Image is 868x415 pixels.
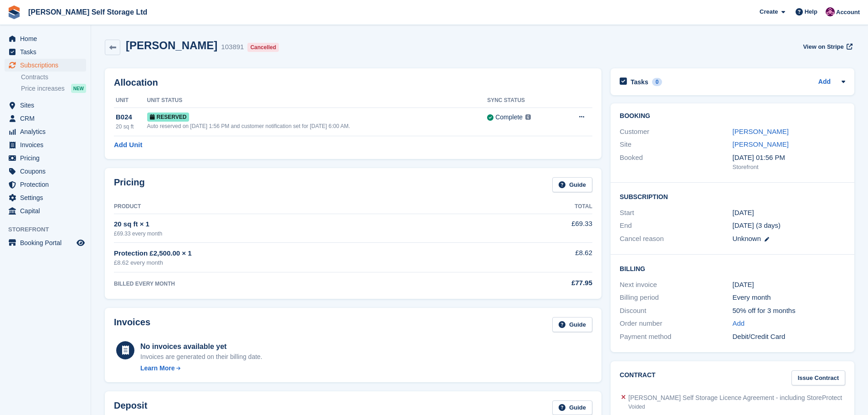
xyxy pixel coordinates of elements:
[21,84,65,93] span: Price increases
[114,77,592,88] h2: Allocation
[491,214,592,242] td: £69.33
[71,84,86,93] div: NEW
[5,178,86,191] a: menu
[114,200,491,214] th: Product
[628,393,842,403] div: [PERSON_NAME] Self Storage Licence Agreement - including StoreProtect
[733,208,754,218] time: 2025-08-30 00:00:00 UTC
[140,341,262,352] div: No invoices available yet
[818,77,831,87] a: Add
[5,152,86,164] a: menu
[5,112,86,125] a: menu
[552,177,592,192] a: Guide
[733,292,845,303] div: Every month
[20,125,75,138] span: Analytics
[147,93,488,108] th: Unit Status
[140,364,262,373] a: Learn More
[733,318,745,329] a: Add
[20,191,75,204] span: Settings
[491,278,592,288] div: £77.95
[20,138,75,151] span: Invoices
[114,93,147,108] th: Unit
[5,205,86,217] a: menu
[20,178,75,191] span: Protection
[836,8,860,17] span: Account
[126,39,217,51] h2: [PERSON_NAME]
[21,73,86,82] a: Contracts
[5,191,86,204] a: menu
[114,248,491,259] div: Protection £2,500.00 × 1
[733,128,789,135] a: [PERSON_NAME]
[733,306,845,316] div: 50% off for 3 months
[620,220,732,231] div: End
[491,200,592,214] th: Total
[114,280,491,288] div: BILLED EVERY MONTH
[5,165,86,178] a: menu
[114,177,145,192] h2: Pricing
[803,42,843,51] span: View on Stripe
[116,123,147,131] div: 20 sq ft
[620,234,732,244] div: Cancel reason
[5,32,86,45] a: menu
[25,5,151,20] a: [PERSON_NAME] Self Storage Ltd
[20,152,75,164] span: Pricing
[495,113,523,122] div: Complete
[5,138,86,151] a: menu
[733,332,845,342] div: Debit/Credit Card
[733,140,789,148] a: [PERSON_NAME]
[620,113,845,120] h2: Booking
[20,112,75,125] span: CRM
[75,237,86,248] a: Preview store
[487,93,560,108] th: Sync Status
[147,122,488,130] div: Auto reserved on [DATE] 1:56 PM and customer notification set for [DATE] 6:00 AM.
[652,78,663,86] div: 0
[620,318,732,329] div: Order number
[620,280,732,290] div: Next invoice
[114,230,491,238] div: £69.33 every month
[20,59,75,72] span: Subscriptions
[491,243,592,272] td: £8.62
[21,83,86,93] a: Price increases NEW
[620,264,845,273] h2: Billing
[5,46,86,58] a: menu
[620,292,732,303] div: Billing period
[114,140,142,150] a: Add Unit
[631,78,648,86] h2: Tasks
[8,225,91,234] span: Storefront
[620,370,656,385] h2: Contract
[114,317,150,332] h2: Invoices
[620,127,732,137] div: Customer
[116,112,147,123] div: B024
[733,235,761,242] span: Unknown
[20,165,75,178] span: Coupons
[247,43,279,52] div: Cancelled
[5,236,86,249] a: menu
[140,364,175,373] div: Learn More
[114,258,491,267] div: £8.62 every month
[147,113,190,122] span: Reserved
[733,163,845,172] div: Storefront
[114,219,491,230] div: 20 sq ft × 1
[20,205,75,217] span: Capital
[552,317,592,332] a: Guide
[620,332,732,342] div: Payment method
[733,221,781,229] span: [DATE] (3 days)
[20,99,75,112] span: Sites
[799,39,854,54] a: View on Stripe
[7,5,21,19] img: stora-icon-8386f47178a22dfd0bd8f6a31ec36ba5ce8667c1dd55bd0f319d3a0aa187defe.svg
[5,99,86,112] a: menu
[20,236,75,249] span: Booking Portal
[628,403,842,411] div: Voided
[620,306,732,316] div: Discount
[20,46,75,58] span: Tasks
[5,125,86,138] a: menu
[733,280,845,290] div: [DATE]
[525,114,531,120] img: icon-info-grey-7440780725fd019a000dd9b08b2336e03edf1995a4989e88bcd33f0948082b44.svg
[733,153,845,163] div: [DATE] 01:56 PM
[20,32,75,45] span: Home
[620,139,732,150] div: Site
[620,153,732,172] div: Booked
[805,7,817,16] span: Help
[5,59,86,72] a: menu
[620,192,845,201] h2: Subscription
[791,370,845,385] a: Issue Contract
